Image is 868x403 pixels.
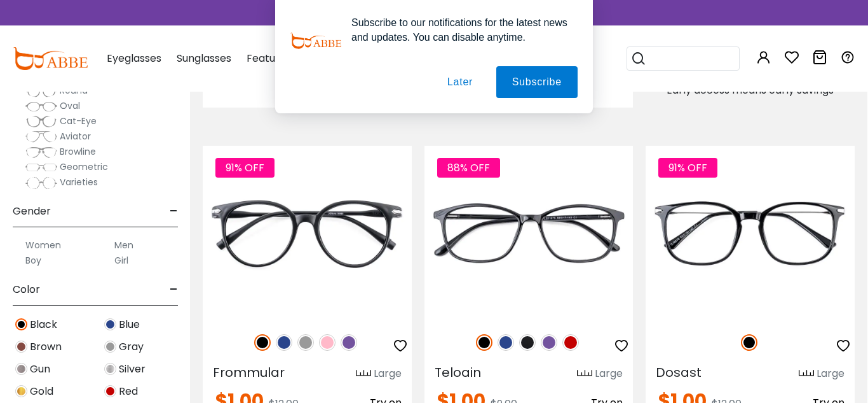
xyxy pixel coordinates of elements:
img: Browline.png [25,146,57,159]
img: size ruler [356,369,371,379]
span: Varieties [60,176,98,188]
img: Aviator.png [25,131,57,143]
img: Black Teloain - TR ,Light Weight [424,146,634,320]
img: Purple [341,334,357,351]
img: Black [254,334,271,351]
span: 91% OFF [658,158,717,178]
div: Large [817,366,844,381]
span: Dosast [656,364,702,381]
img: Blue [104,318,116,330]
span: Black [30,317,57,332]
span: Cat-Eye [60,115,97,127]
img: Blue [498,334,514,351]
img: size ruler [577,369,592,379]
label: Men [114,237,133,253]
span: - [170,274,178,305]
span: 91% OFF [215,158,275,178]
img: size ruler [799,369,814,379]
img: Silver [104,363,116,375]
div: Large [595,366,623,381]
img: Red [562,334,579,351]
span: Teloain [435,364,481,381]
span: Gold [30,384,53,399]
span: Brown [30,339,62,355]
img: Red [104,385,116,397]
span: - [170,196,178,227]
button: Later [431,66,489,98]
div: Subscribe to our notifications for the latest news and updates. You can disable anytime. [341,15,578,45]
span: Gun [30,362,50,377]
img: Matte Black [519,334,536,351]
button: Subscribe [496,66,578,98]
span: Browline [60,145,96,158]
div: Large [374,366,402,381]
label: Boy [25,253,41,268]
span: Gender [13,196,51,227]
img: Brown [15,341,27,353]
img: Cat-Eye.png [25,115,57,128]
img: Black [15,318,27,330]
span: Geometric [60,160,108,173]
span: 88% OFF [437,158,500,178]
img: Geometric.png [25,161,57,174]
img: Gray [104,341,116,353]
img: Varieties.png [25,176,57,190]
span: Aviator [60,130,91,143]
img: Gold [15,385,27,397]
img: Gray [297,334,314,351]
span: Color [13,274,40,305]
span: Gray [119,339,144,355]
img: notification icon [290,15,341,66]
img: Blue [276,334,292,351]
span: Blue [119,317,140,332]
img: Purple [541,334,557,351]
label: Girl [114,253,128,268]
span: Frommular [213,364,285,381]
span: Red [119,384,138,399]
img: Black [476,334,492,351]
img: Black Frommular - Plastic ,Universal Bridge Fit [203,146,412,320]
img: Black Dosast - Plastic ,Universal Bridge Fit [646,146,855,320]
img: Black [741,334,757,351]
img: Pink [319,334,336,351]
img: Gun [15,363,27,375]
label: Women [25,237,61,253]
span: Silver [119,362,146,377]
